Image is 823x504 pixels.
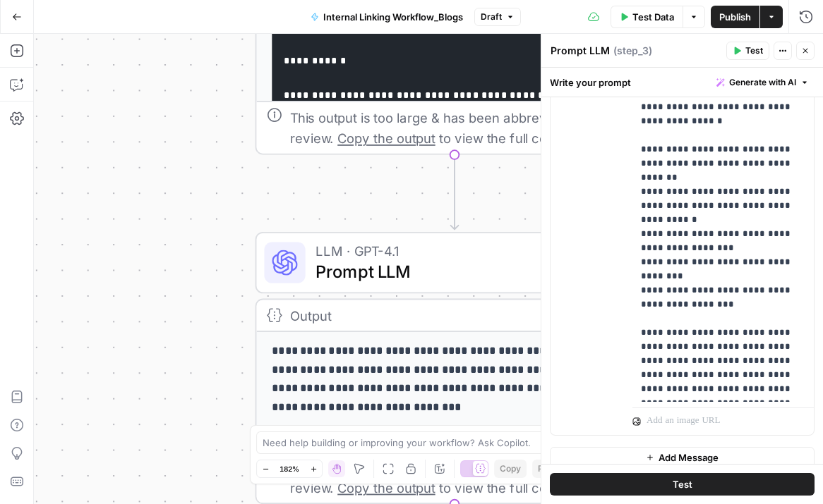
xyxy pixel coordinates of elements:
[632,10,674,24] span: Test Data
[711,6,759,28] button: Publish
[532,460,567,478] button: Paste
[550,473,815,496] button: Test
[290,305,614,326] div: Output
[711,73,815,92] button: Generate with AI
[613,44,652,58] span: ( step_3 )
[500,462,521,475] span: Copy
[726,42,769,60] button: Test
[474,8,521,26] button: Draft
[280,463,299,474] span: 182%
[673,477,692,491] span: Test
[323,10,463,24] span: Internal Linking Workflow_Blogs
[302,6,471,28] button: Internal Linking Workflow_Blogs
[719,10,751,24] span: Publish
[481,11,502,23] span: Draft
[337,480,435,496] span: Copy the output
[611,6,683,28] button: Test Data
[541,68,823,97] div: Write your prompt
[550,447,815,468] button: Add Message
[551,44,610,58] textarea: Prompt LLM
[290,457,642,498] div: This output is too large & has been abbreviated for review. to view the full content.
[290,107,642,148] div: This output is too large & has been abbreviated for review. to view the full content.
[494,460,527,478] button: Copy
[659,450,719,465] span: Add Message
[451,155,459,230] g: Edge from step_1 to step_3
[745,44,763,57] span: Test
[316,259,563,284] span: Prompt LLM
[729,76,796,89] span: Generate with AI
[316,241,563,262] span: LLM · GPT-4.1
[337,130,435,146] span: Copy the output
